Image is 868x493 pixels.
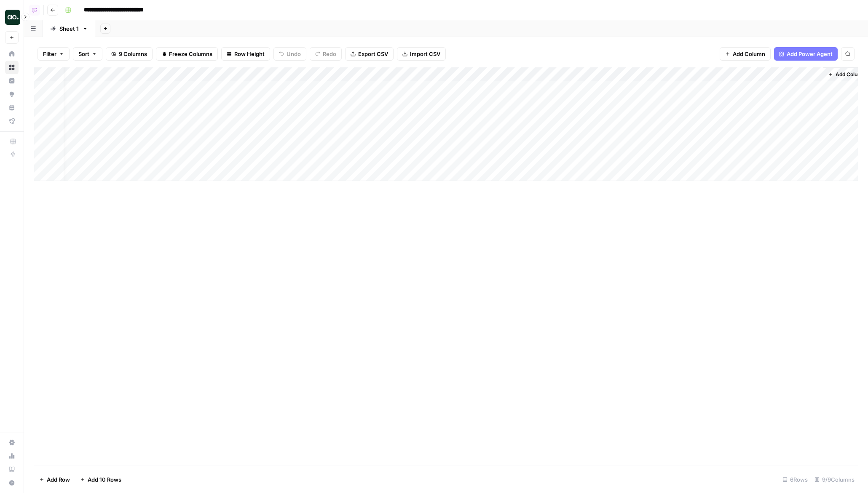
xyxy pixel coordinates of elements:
a: Your Data [5,101,19,115]
button: Import CSV [397,47,446,61]
a: Learning Hub [5,463,19,476]
a: Flightpath [5,115,19,128]
button: Help + Support [5,476,19,490]
button: 9 Columns [106,47,153,61]
button: Redo [310,47,342,61]
img: AirOps Builders Logo [5,10,20,25]
a: Opportunities [5,88,19,101]
span: Import CSV [410,50,440,58]
button: Add Row [34,473,75,486]
div: 9/9 Columns [811,473,858,486]
a: Settings [5,436,19,449]
button: Workspace: AirOps Builders [5,7,19,28]
button: Freeze Columns [156,47,218,61]
span: Add Power Agent [787,50,833,58]
span: Filter [43,50,56,58]
span: Add Column [836,71,865,78]
a: Insights [5,74,19,88]
a: Browse [5,61,19,74]
button: Filter [38,47,70,61]
span: Undo [287,50,301,58]
span: Export CSV [358,50,388,58]
span: Sort [78,50,89,58]
span: Row Height [234,50,265,58]
a: Sheet 1 [43,20,95,37]
span: Add Column [733,50,765,58]
button: Row Height [221,47,270,61]
button: Export CSV [345,47,394,61]
button: Add Power Agent [774,47,838,61]
button: Add 10 Rows [75,473,126,486]
div: 6 Rows [779,473,811,486]
button: Add Column [720,47,771,61]
div: Sheet 1 [59,24,79,33]
span: Add Row [47,475,70,484]
a: Home [5,47,19,61]
button: Undo [273,47,306,61]
button: Sort [73,47,102,61]
a: Usage [5,449,19,463]
span: Freeze Columns [169,50,212,58]
span: Redo [323,50,336,58]
span: Add 10 Rows [88,475,121,484]
span: 9 Columns [119,50,147,58]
